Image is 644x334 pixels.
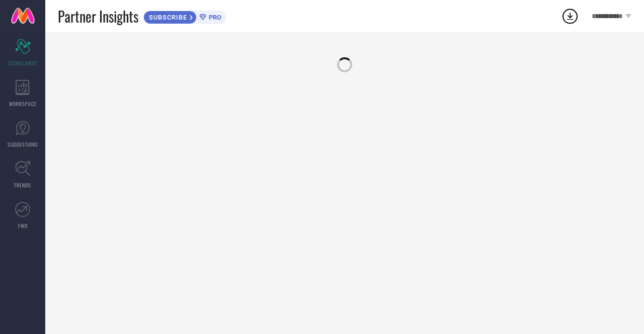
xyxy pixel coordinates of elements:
[58,6,138,27] span: Partner Insights
[14,181,31,189] span: TRENDS
[143,8,226,24] a: SUBSCRIBEPRO
[206,14,221,21] span: PRO
[8,59,38,67] span: SCORECARDS
[18,222,28,230] span: FWD
[144,14,190,21] span: SUBSCRIBE
[8,141,38,148] span: SUGGESTIONS
[561,7,579,25] div: Open download list
[9,100,37,107] span: WORKSPACE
